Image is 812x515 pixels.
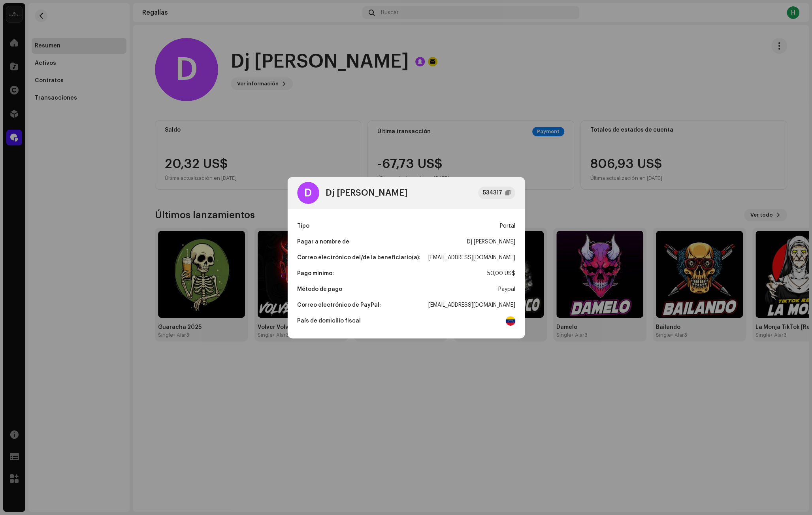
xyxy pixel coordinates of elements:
div: [EMAIL_ADDRESS][DOMAIN_NAME] [428,297,515,313]
div: Pagar a nombre de [297,234,349,250]
div: País de domicilio fiscal [297,313,361,329]
div: Método de pago [297,281,342,297]
div: [EMAIL_ADDRESS][DOMAIN_NAME] [428,250,515,266]
div: Tipo [297,218,309,234]
div: Portal [500,218,515,234]
div: Paypal [498,281,515,297]
div: 534317 [483,188,502,198]
div: Pago mínimo: [297,266,334,281]
div: D [297,182,319,204]
div: Correo electrónico de PayPal: [297,297,381,313]
div: Correo electrónico del/de la beneficiario(a): [297,250,420,266]
div: Dj [PERSON_NAME] [467,234,515,250]
div: Dj [PERSON_NAME] [326,188,407,198]
div: 50,00 US$ [487,266,515,281]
